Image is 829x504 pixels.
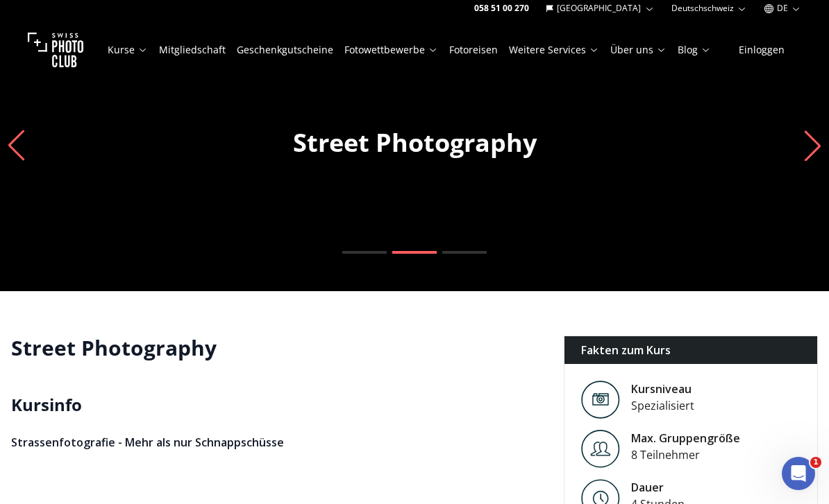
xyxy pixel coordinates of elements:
img: Level [581,381,620,419]
div: Spezialisiert [631,397,694,414]
div: Fakten zum Kurs [564,336,817,364]
strong: Strassenfotografie - Mehr als nur Schnappschüsse [11,435,284,450]
button: Einloggen [722,40,801,60]
a: Blog [678,43,711,57]
h1: Street Photography [11,336,542,360]
button: Mitgliedschaft [153,40,231,60]
button: Weitere Services [503,40,605,60]
button: Blog [672,40,717,60]
a: Kurse [108,43,148,57]
div: 8 Teilnehmer [631,446,740,463]
div: Kursniveau [631,381,694,397]
a: 058 51 00 270 [474,3,529,14]
img: Level [581,430,620,468]
button: Geschenkgutscheine [231,40,339,60]
button: Fotowettbewerbe [339,40,444,60]
a: Fotowettbewerbe [344,43,438,57]
span: 1 [810,457,821,468]
button: Über uns [605,40,672,60]
h2: Kursinfo [11,394,542,416]
iframe: Intercom live chat [782,457,815,490]
a: Fotoreisen [449,43,498,57]
a: Weitere Services [509,43,599,57]
div: Dauer [631,479,685,496]
button: Fotoreisen [444,40,503,60]
div: Max. Gruppengröße [631,430,740,446]
button: Kurse [102,40,153,60]
a: Geschenkgutscheine [237,43,333,57]
a: Mitgliedschaft [159,43,226,57]
img: Swiss photo club [28,22,83,78]
a: Über uns [610,43,667,57]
